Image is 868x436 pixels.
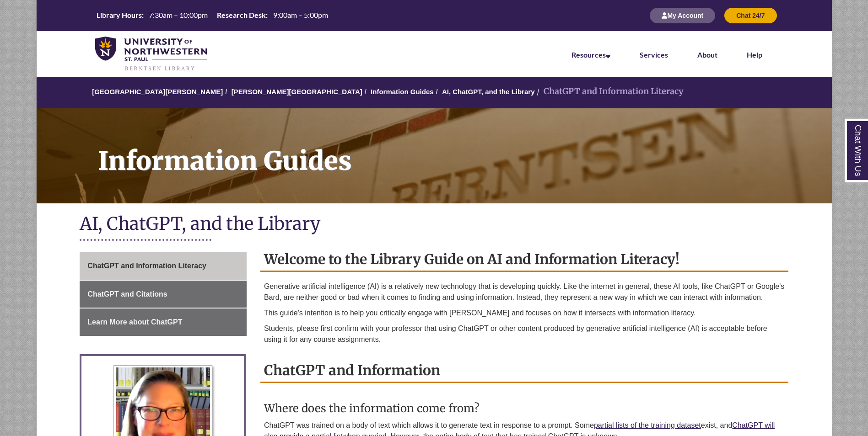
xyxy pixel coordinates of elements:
[747,50,762,59] a: Help
[80,252,247,280] a: ChatGPT and Information Literacy
[724,11,776,19] a: Chat 24/7
[92,88,223,96] a: [GEOGRAPHIC_DATA][PERSON_NAME]
[594,421,701,429] a: partial lists of the training dataset
[273,11,328,19] span: 9:00am – 5:00pm
[264,308,785,319] p: This guide's intention is to help you critically engage with [PERSON_NAME] and focuses on how it ...
[571,50,610,59] a: Resources
[260,359,788,383] h2: ChatGPT and Information
[80,213,788,237] h1: AI, ChatGPT, and the Library
[650,8,715,23] button: My Account
[87,318,182,326] span: Learn More about ChatGPT
[93,10,145,20] th: Library Hours:
[640,50,668,59] a: Services
[213,10,269,20] th: Research Desk:
[232,88,362,96] a: [PERSON_NAME][GEOGRAPHIC_DATA]
[93,10,332,21] a: Hours Today
[371,88,434,96] a: Information Guides
[650,11,715,19] a: My Account
[260,248,788,272] h2: Welcome to the Library Guide on AI and Information Literacy!
[264,281,785,303] p: Generative artificial intelligence (AI) is a relatively new technology that is developing quickly...
[264,401,785,415] h3: Where does the information come from?
[87,262,206,270] span: ChatGPT and Information Literacy
[534,85,684,98] li: ChatGPT and Information Literacy
[87,290,167,298] span: ChatGPT and Citations
[80,308,247,336] a: Learn More about ChatGPT
[724,8,776,23] button: Chat 24/7
[37,108,832,203] a: Information Guides
[442,88,535,96] a: AI, ChatGPT, and the Library
[95,37,207,72] img: UNWSP Library Logo
[88,108,832,191] h1: Information Guides
[264,323,785,345] p: Students, please first confirm with your professor that using ChatGPT or other content produced b...
[80,281,247,308] a: ChatGPT and Citations
[697,50,717,59] a: About
[80,252,247,336] div: Guide Page Menu
[93,10,332,20] table: Hours Today
[149,11,208,19] span: 7:30am – 10:00pm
